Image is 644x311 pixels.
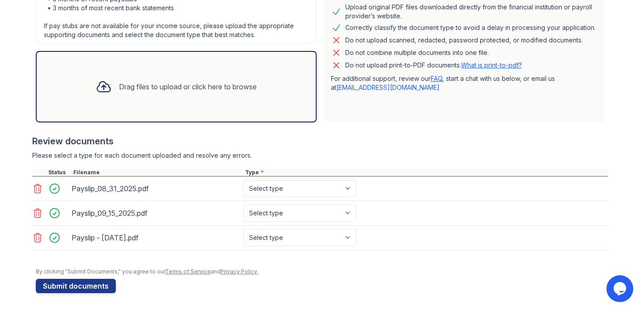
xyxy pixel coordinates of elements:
a: [EMAIL_ADDRESS][DOMAIN_NAME] [336,84,440,91]
div: Upload original PDF files downloaded directly from the financial institution or payroll provider’... [345,3,597,21]
a: What is print-to-pdf? [461,61,522,69]
div: Filename [72,169,243,176]
iframe: chat widget [606,275,635,302]
a: FAQ [431,75,442,82]
a: Privacy Policy. [220,268,258,275]
div: Payslip_09_15_2025.pdf [72,206,240,220]
div: Correctly classify the document type to avoid a delay in processing your application. [345,22,596,33]
p: Do not upload print-to-PDF documents. [345,61,522,70]
div: Status [47,169,72,176]
div: Type [243,169,608,176]
div: Payslip - [DATE].pdf [72,231,240,245]
div: Drag files to upload or click here to browse [119,81,257,92]
div: Review documents [32,135,608,147]
a: Terms of Service [165,268,211,275]
button: Submit documents [36,279,116,293]
p: For additional support, review our , start a chat with us below, or email us at [331,74,597,92]
div: Do not combine multiple documents into one file. [345,47,489,58]
div: Do not upload scanned, redacted, password protected, or modified documents. [345,35,583,46]
div: Please select a type for each document uploaded and resolve any errors. [32,151,608,160]
div: By clicking "Submit Documents," you agree to our and [36,268,608,275]
div: Payslip_08_31_2025.pdf [72,181,240,196]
